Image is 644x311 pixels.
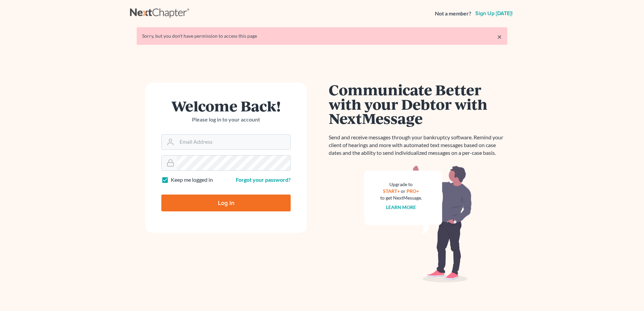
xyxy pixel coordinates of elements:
[364,165,472,283] img: nextmessage_bg-59042aed3d76b12b5cd301f8e5b87938c9018125f34e5fa2b7a6b67550977c72.svg
[497,33,502,41] a: ×
[380,195,422,201] div: to get NextMessage.
[171,176,213,184] label: Keep me logged in
[386,204,416,210] a: Learn more
[329,82,507,126] h1: Communicate Better with your Debtor with NextMessage
[161,116,291,124] p: Please log in to your account
[161,195,291,211] input: Log In
[401,188,406,194] span: or
[380,181,422,188] div: Upgrade to
[177,135,290,149] input: Email Address
[383,188,400,194] a: START+
[407,188,419,194] a: PRO+
[435,10,471,18] strong: Not a member?
[236,176,291,183] a: Forgot your password?
[161,99,291,113] h1: Welcome Back!
[142,33,502,39] div: Sorry, but you don't have permission to access this page
[329,134,507,157] p: Send and receive messages through your bankruptcy software. Remind your client of hearings and mo...
[474,11,514,16] a: Sign up [DATE]!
